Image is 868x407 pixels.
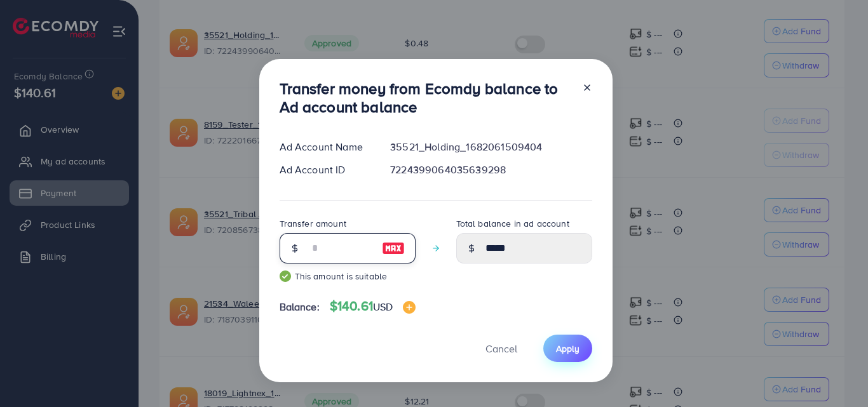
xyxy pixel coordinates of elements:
label: Total balance in ad account [456,217,569,230]
small: This amount is suitable [280,270,416,283]
button: Cancel [470,335,533,362]
label: Transfer amount [280,217,346,230]
div: Ad Account Name [269,140,381,154]
img: image [382,241,405,256]
iframe: Chat [814,350,858,397]
img: image [403,301,416,314]
span: Cancel [485,342,517,356]
span: USD [373,300,393,314]
button: Apply [543,335,592,362]
div: 7224399064035639298 [380,163,602,177]
div: 35521_Holding_1682061509404 [380,140,602,154]
span: Apply [556,342,580,355]
h4: $140.61 [330,298,416,314]
h3: Transfer money from Ecomdy balance to Ad account balance [280,79,572,116]
img: guide [280,270,291,282]
span: Balance: [280,300,320,314]
div: Ad Account ID [269,163,381,177]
